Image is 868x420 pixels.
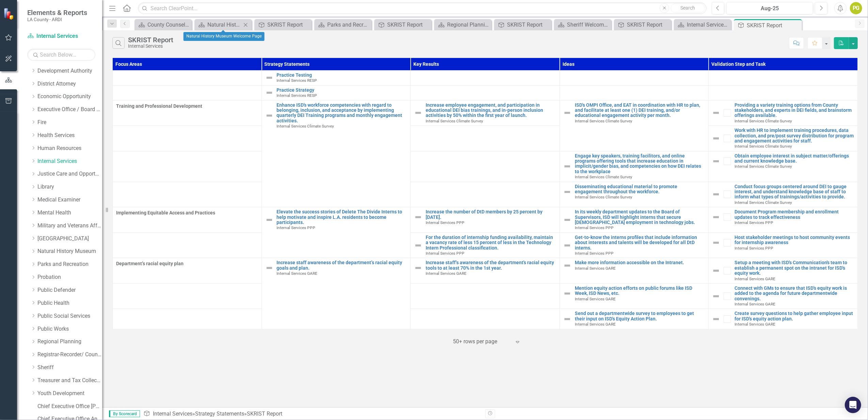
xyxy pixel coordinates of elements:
img: Not Defined [265,111,273,120]
a: Medical Examiner [37,196,102,204]
img: Not Defined [712,315,720,323]
a: Regional Planning [37,338,102,346]
div: County Counsel Welcome Page [147,20,190,29]
img: Not Defined [712,239,720,247]
span: Internal Services GARE [575,322,616,327]
a: Parks and Recreation Welcome Page [316,20,370,29]
button: Search [671,3,705,13]
div: Parks and Recreation Welcome Page [327,20,370,29]
a: Connect with GMs to ensure that ISD's equity work is added to the agenda for future departmentwid... [735,286,854,301]
a: Development Authority [37,67,102,75]
a: Internal Services [37,157,102,165]
a: Work with HR to implement training procedures, data collection, and pre/post survey distribution ... [735,128,854,144]
div: SKRIST Report [247,410,282,417]
a: Engage key speakers, training facilitors, and online programs offering tools that increase educat... [575,153,705,175]
a: Military and Veterans Affair [37,222,102,230]
img: Not Defined [414,109,422,117]
a: SKRIST Report [256,20,310,29]
div: Natural History Museum Welcome Page [207,20,241,29]
span: By Scorecard [109,410,140,417]
span: Internal Services Climate Survey [575,175,632,179]
span: Internal Services RESP [277,93,317,98]
button: PG [850,2,862,14]
a: Public Social Services [37,312,102,320]
span: Internal Services GARE [426,271,467,276]
span: Internal Services Climate Survey [735,200,792,205]
span: Internal Services GARE [735,276,775,281]
a: Health Services [37,132,102,139]
img: Not Defined [563,216,571,224]
button: Aug-25 [726,2,813,14]
div: Internal Services [128,44,173,49]
span: Internal Services Climate Survey [277,124,334,129]
a: Elevate the success stories of Delete The Divide Interns to help motivate and inspire L.A. reside... [277,209,407,225]
a: Disseminating educational material to promote engagement throughout the workforce. [575,184,705,195]
span: Internal Services Climate Survey [735,164,792,169]
a: In its weekly department updates to the Board of Supervisors, ISD will highlight interns that sec... [575,209,705,225]
img: Not Defined [712,109,720,117]
a: Natural History Museum [37,247,102,255]
a: Increase employee engagement, and participation in educational DEI bias trainings, and in-person ... [426,103,556,118]
a: District Attorney [37,80,102,88]
a: Obtain employee interest in subject matter/offerings and current knowledge base. [735,153,854,164]
span: Internal Services PPP [426,251,464,256]
a: For the duration of internship funding availability, maintain a vacancy rate of less 15 percent o... [426,235,556,251]
a: Mental Health [37,209,102,217]
a: Youth Development [37,390,102,397]
a: Parks and Recreation [37,260,102,268]
span: Internal Services Climate Survey [575,119,632,123]
span: Search [681,5,695,11]
div: SKRIST Report [507,20,550,29]
div: SKRIST Report [267,20,310,29]
a: Executive Office / Board of Supervisors [37,106,102,114]
a: Practice Strategy [277,88,407,93]
a: Economic Opportunity [37,93,102,101]
a: Practice Testing [277,73,407,78]
span: Internal Services PPP [575,225,614,230]
span: Internal Services Climate Survey [426,119,483,123]
img: Not Defined [712,190,720,198]
a: ISD's OMPI Office, and EAT in coordination with HR to plan, and facilitate at least one (1) DEI t... [575,103,705,118]
img: Not Defined [712,134,720,142]
img: ClearPoint Strategy [3,7,15,19]
div: SKRIST Report [747,21,800,30]
input: Search Below... [27,49,95,61]
span: Internal Services RESP [277,78,317,83]
a: Host stakeholder meetings to host community events for internship awareness [735,235,854,245]
a: Send out a departmentwide survey to employees to get their input on ISD's Equity Action Plan. [575,311,705,321]
img: Not Defined [712,157,720,165]
span: Internal Services PPP [575,251,614,256]
img: Not Defined [712,213,720,221]
a: Enhance ISD's workforce competencies with regard to belonging, inclusion, and acceptance by imple... [277,103,407,124]
span: Internal Services GARE [277,271,318,276]
div: SKRIST Report [387,20,430,29]
div: Regional Planning Welcome Page [447,20,490,29]
div: Internal Services Welcome Page [687,20,729,29]
a: Increase staff awareness of the department’s racial equity goals and plan. [277,260,407,271]
span: Internal Services GARE [735,322,775,327]
span: Internal Services PPP [735,246,773,251]
a: Library [37,183,102,191]
a: Setup a meeting with ISD's Communication's team to establish a permanent spot on the intranet for... [735,260,854,276]
span: Internal Services GARE [735,302,775,306]
a: Sheriff Welcome Page [556,20,610,29]
a: Regional Planning Welcome Page [436,20,490,29]
a: Treasurer and Tax Collector [37,377,102,385]
img: Not Defined [265,264,273,272]
div: Aug-25 [729,4,811,13]
a: Increase staff’s awareness of the department's racial equity tools to at least 70% in the 1st year. [426,260,556,271]
img: Not Defined [563,162,571,170]
a: SKRIST Report [376,20,430,29]
a: Make more information accessible on the Intranet. [575,260,705,265]
span: Internal Services PPP [426,220,464,225]
a: Mention equity action efforts on public forums like ISD Week, ISD News, etc. [575,286,705,296]
a: [GEOGRAPHIC_DATA] [37,235,102,243]
img: Not Defined [563,241,571,250]
div: Open Intercom Messenger [845,397,861,413]
span: Implementing Equitable Access and Practices [116,209,258,216]
a: Sheriff [37,364,102,372]
span: Elements & Reports [27,9,87,17]
img: Not Defined [712,292,720,300]
a: Justice Care and Opportunity [37,170,102,178]
span: Internal Services Climate Survey [735,144,792,149]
